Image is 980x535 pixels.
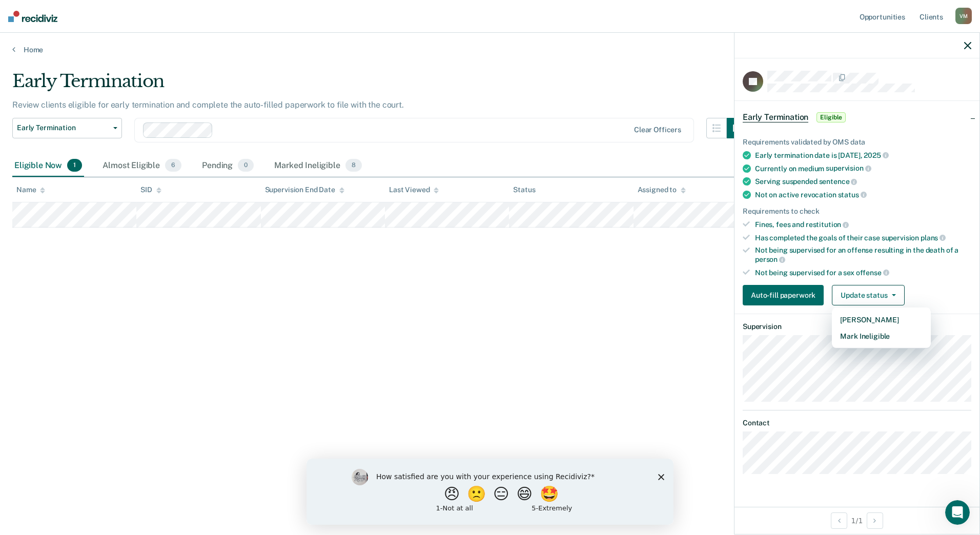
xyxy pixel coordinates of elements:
[816,112,846,122] span: Eligible
[955,8,972,24] div: V M
[831,512,847,529] button: Previous Opportunity
[8,11,57,22] img: Recidiviz
[513,186,535,194] div: Status
[832,312,931,328] button: [PERSON_NAME]
[864,151,888,159] span: 2025
[638,186,686,194] div: Assigned to
[832,328,931,344] button: Mark Ineligible
[307,459,673,525] iframe: Survey by Kim from Recidiviz
[238,159,254,172] span: 0
[200,155,256,177] div: Pending
[743,285,828,305] a: Auto-fill paperwork
[734,101,979,134] div: Early TerminationEligible
[743,322,971,331] dt: Supervision
[12,45,968,54] a: Home
[755,233,971,242] div: Has completed the goals of their case supervision
[743,207,971,216] div: Requirements to check
[265,186,344,194] div: Supervision End Date
[140,186,161,194] div: SID
[743,419,971,427] dt: Contact
[867,512,883,529] button: Next Opportunity
[832,285,904,305] button: Update status
[755,268,971,277] div: Not being supervised for a sex
[755,220,971,229] div: Fines, fees and
[743,138,971,147] div: Requirements validated by OMS data
[755,177,971,186] div: Serving suspended
[838,191,867,199] span: status
[17,124,109,132] span: Early Termination
[345,159,362,172] span: 8
[819,177,857,186] span: sentence
[755,164,971,173] div: Currently on medium
[755,255,785,263] span: person
[734,507,979,534] div: 1 / 1
[921,234,946,242] span: plans
[12,155,84,177] div: Eligible Now
[743,112,808,122] span: Early Termination
[165,159,181,172] span: 6
[806,220,849,229] span: restitution
[743,285,824,305] button: Auto-fill paperwork
[100,155,183,177] div: Almost Eligible
[755,151,971,160] div: Early termination date is [DATE],
[67,159,82,172] span: 1
[272,155,364,177] div: Marked Ineligible
[856,269,889,277] span: offense
[826,164,871,172] span: supervision
[16,186,45,194] div: Name
[634,126,681,134] div: Clear officers
[755,246,971,263] div: Not being supervised for an offense resulting in the death of a
[755,190,971,199] div: Not on active revocation
[12,71,747,100] div: Early Termination
[389,186,439,194] div: Last Viewed
[945,500,970,525] iframe: Intercom live chat
[12,100,404,110] p: Review clients eligible for early termination and complete the auto-filled paperwork to file with...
